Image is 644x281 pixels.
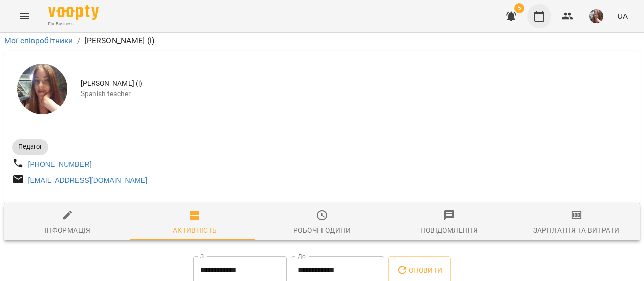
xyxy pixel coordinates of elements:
[12,142,48,151] span: Педагог
[28,176,147,184] a: [EMAIL_ADDRESS][DOMAIN_NAME]
[77,35,80,47] li: /
[45,224,91,236] div: Інформація
[293,224,351,236] div: Робочі години
[514,3,524,13] span: 5
[589,9,603,23] img: 0ee1f4be303f1316836009b6ba17c5c5.jpeg
[533,224,620,236] div: Зарплатня та Витрати
[80,89,632,99] span: Spanish teacher
[12,4,36,28] button: Menu
[28,160,92,168] a: [PHONE_NUMBER]
[80,79,632,89] span: [PERSON_NAME] (і)
[4,36,73,45] a: Мої співробітники
[617,11,628,21] span: UA
[420,224,478,236] div: Повідомлення
[4,35,640,47] nav: breadcrumb
[173,224,217,236] div: Активність
[48,21,99,27] span: For Business
[396,264,442,276] span: Оновити
[85,35,155,47] p: [PERSON_NAME] (і)
[17,64,67,114] img: Михайлик Альона Михайлівна (і)
[48,5,99,20] img: Voopty Logo
[613,7,632,25] button: UA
